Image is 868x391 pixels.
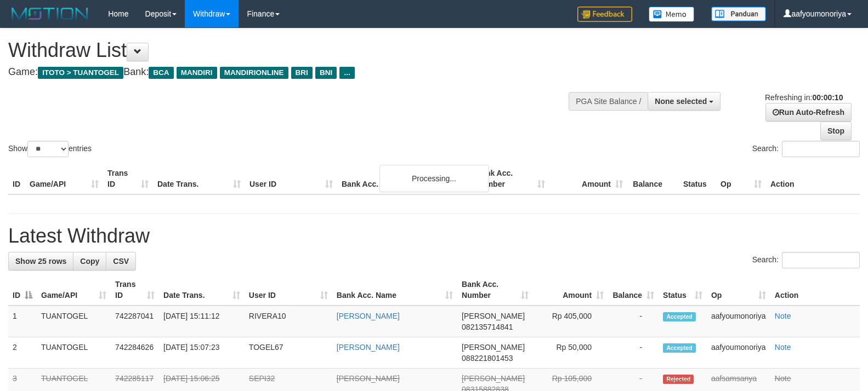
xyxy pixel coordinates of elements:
span: Copy 082135714841 to clipboard [462,323,513,331]
span: Accepted [663,312,696,321]
th: Balance [627,163,679,194]
td: 1 [8,306,37,337]
a: Note [775,312,791,320]
td: aafyoumonoriya [707,306,770,337]
span: MANDIRIONLINE [220,67,288,79]
input: Search: [782,252,860,268]
span: Accepted [663,343,696,353]
td: TOGEL67 [245,337,332,369]
th: User ID: activate to sort column ascending [245,274,332,306]
img: Feedback.jpg [577,7,632,22]
td: 742284626 [111,337,159,369]
span: Show 25 rows [15,257,66,266]
th: Bank Acc. Name: activate to sort column ascending [332,274,457,306]
span: None selected [655,97,707,106]
img: MOTION_logo.png [8,5,92,22]
th: Bank Acc. Name [337,163,472,194]
th: Balance: activate to sort column ascending [608,274,659,306]
span: Refreshing in: [765,93,843,102]
span: BNI [315,67,337,79]
label: Show entries [8,141,92,157]
th: Bank Acc. Number: activate to sort column ascending [457,274,533,306]
span: [PERSON_NAME] [462,374,525,383]
th: Amount [549,163,627,194]
td: TUANTOGEL [37,306,111,337]
td: 2 [8,337,37,369]
th: Trans ID [103,163,153,194]
label: Search: [752,141,860,157]
span: Copy 088221801453 to clipboard [462,354,513,363]
a: Stop [820,122,852,140]
span: [PERSON_NAME] [462,343,525,352]
td: [DATE] 15:11:12 [159,306,245,337]
th: ID: activate to sort column descending [8,274,37,306]
a: [PERSON_NAME] [337,374,400,383]
div: Processing... [379,165,489,192]
a: Note [775,374,791,383]
th: Date Trans. [153,163,245,194]
th: User ID [245,163,337,194]
td: Rp 405,000 [533,306,608,337]
th: Action [770,274,860,306]
td: TUANTOGEL [37,337,111,369]
th: ID [8,163,25,194]
h1: Withdraw List [8,39,568,61]
td: aafyoumonoriya [707,337,770,369]
h4: Game: Bank: [8,67,568,78]
th: Game/API [25,163,103,194]
th: Bank Acc. Number [472,163,549,194]
a: CSV [106,252,136,271]
select: Showentries [27,141,69,157]
strong: 00:00:10 [812,93,843,102]
td: RIVERA10 [245,306,332,337]
a: [PERSON_NAME] [337,312,400,320]
input: Search: [782,141,860,157]
label: Search: [752,252,860,268]
td: - [608,306,659,337]
span: Copy [80,257,99,266]
a: Copy [73,252,106,271]
a: Show 25 rows [8,252,73,271]
span: MANDIRI [177,67,217,79]
th: Status: activate to sort column ascending [659,274,707,306]
button: None selected [648,92,721,111]
td: [DATE] 15:07:23 [159,337,245,369]
th: Date Trans.: activate to sort column ascending [159,274,245,306]
span: BCA [149,67,173,79]
span: CSV [113,257,129,266]
span: BRI [291,67,313,79]
th: Game/API: activate to sort column ascending [37,274,111,306]
a: Run Auto-Refresh [765,103,852,122]
td: Rp 50,000 [533,337,608,369]
span: ... [339,67,354,79]
img: Button%20Memo.svg [649,7,695,22]
th: Action [766,163,860,194]
td: 742287041 [111,306,159,337]
th: Op: activate to sort column ascending [707,274,770,306]
th: Status [679,163,716,194]
span: [PERSON_NAME] [462,312,525,320]
img: panduan.png [711,7,766,21]
h1: Latest Withdraw [8,225,860,247]
th: Op [716,163,766,194]
th: Trans ID: activate to sort column ascending [111,274,159,306]
span: Rejected [663,375,694,384]
a: Note [775,343,791,352]
th: Amount: activate to sort column ascending [533,274,608,306]
div: PGA Site Balance / [569,92,648,111]
span: ITOTO > TUANTOGEL [38,67,123,79]
td: - [608,337,659,369]
a: [PERSON_NAME] [337,343,400,352]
